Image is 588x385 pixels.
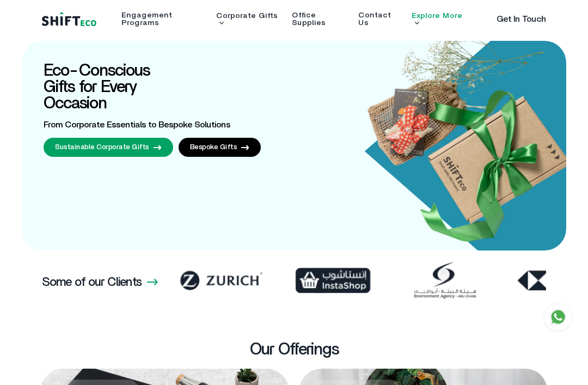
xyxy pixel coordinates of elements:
[44,63,150,112] span: Eco-Conscious Gifts for Every Occasion
[257,261,369,300] img: Frame_5767.webp
[412,12,462,20] a: Explore More
[145,261,257,300] img: Frame_37.webp
[44,138,173,157] a: Sustainable Corporate Gifts
[250,341,339,358] h3: Our Offerings
[216,12,278,20] a: Corporate Gifts
[292,11,326,27] a: Office Supplies
[358,11,391,27] a: Contact Us
[44,120,230,129] span: From Corporate Essentials to Bespoke Solutions
[42,276,142,288] h3: Some of our Clients
[369,261,480,300] img: Environment_Agency.abu_dhabi.webp
[179,138,261,157] a: Bespoke Gifts
[121,11,172,27] a: Engagement Programs
[497,15,546,23] a: Get In Touch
